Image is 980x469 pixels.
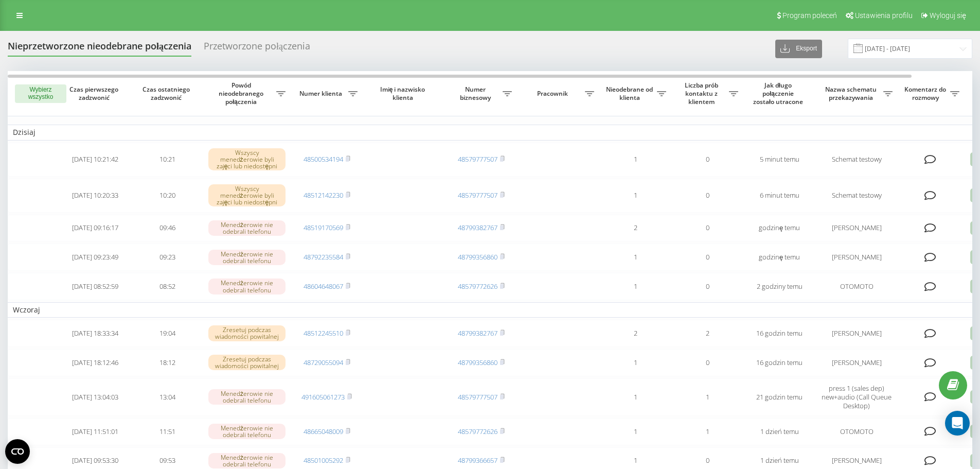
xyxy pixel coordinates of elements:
[458,358,497,367] a: 48799356860
[782,11,837,20] span: Program poleceń
[208,389,286,405] div: Menedżerowie nie odebrali telefonu
[131,320,203,347] td: 19:04
[208,424,286,439] div: Menedżerowie nie odebrali telefonu
[930,11,966,20] span: Wyloguj się
[599,215,671,242] td: 2
[5,439,30,464] button: Open CMP widget
[59,143,131,177] td: [DATE] 10:21:42
[743,273,815,300] td: 2 godziny temu
[450,85,503,101] span: Numer biznesowy
[815,349,898,376] td: [PERSON_NAME]
[815,418,898,445] td: OTOMOTO
[458,154,497,164] a: 48579777507
[59,215,131,242] td: [DATE] 09:16:17
[304,154,343,164] a: 48500534194
[208,279,286,294] div: Menedżerowie nie odebrali telefonu
[131,143,203,177] td: 10:21
[15,84,66,103] button: Wybierz wszystko
[458,252,497,262] a: 48799356860
[815,320,898,347] td: [PERSON_NAME]
[855,11,913,20] span: Ustawienia profilu
[945,411,970,436] div: Open Intercom Messenger
[304,223,343,232] a: 48519170569
[599,244,671,271] td: 1
[458,282,497,291] a: 48579772626
[304,427,343,436] a: 48665048009
[208,148,286,171] div: Wszyscy menedżerowie byli zajęci lub niedostępni
[304,456,343,465] a: 48501005292
[458,456,497,465] a: 48799366657
[599,320,671,347] td: 2
[458,223,497,232] a: 48799382767
[208,453,286,468] div: Menedżerowie nie odebrali telefonu
[59,349,131,376] td: [DATE] 18:12:46
[208,220,286,236] div: Menedżerowie nie odebrali telefonu
[743,179,815,213] td: 6 minut temu
[671,179,743,213] td: 0
[304,190,343,200] a: 48512142230
[208,355,286,370] div: Zresetuj podczas wiadomości powitalnej
[671,143,743,177] td: 0
[59,179,131,213] td: [DATE] 10:20:33
[59,418,131,445] td: [DATE] 11:51:01
[821,85,883,101] span: Nazwa schematu przekazywania
[815,215,898,242] td: [PERSON_NAME]
[671,378,743,416] td: 1
[131,349,203,376] td: 18:12
[903,85,950,101] span: Komentarz do rozmowy
[522,90,585,98] span: Pracownik
[296,90,348,98] span: Numer klienta
[59,244,131,271] td: [DATE] 09:23:49
[599,378,671,416] td: 1
[599,143,671,177] td: 1
[304,328,343,338] a: 48512245510
[301,392,345,402] a: 491605061273
[59,378,131,416] td: [DATE] 13:04:03
[599,179,671,213] td: 1
[743,349,815,376] td: 16 godzin temu
[204,41,310,57] div: Przetworzone połączenia
[752,81,807,106] span: Jak długo połączenie zostało utracone
[671,418,743,445] td: 1
[131,244,203,271] td: 09:23
[815,378,898,416] td: press 1 (sales dep) new+audio (Call Queue Desktop)
[208,250,286,265] div: Menedżerowie nie odebrali telefonu
[59,320,131,347] td: [DATE] 18:33:34
[304,252,343,262] a: 48792235584
[458,392,497,402] a: 48579777507
[671,273,743,300] td: 0
[815,244,898,271] td: [PERSON_NAME]
[131,418,203,445] td: 11:51
[676,81,729,106] span: Liczba prób kontaktu z klientem
[743,215,815,242] td: godzinę temu
[743,143,815,177] td: 5 minut temu
[131,179,203,213] td: 10:20
[599,273,671,300] td: 1
[304,282,343,291] a: 48604648067
[208,81,276,106] span: Powód nieodebranego połączenia
[604,85,657,101] span: Nieodebrane od klienta
[599,349,671,376] td: 1
[815,273,898,300] td: OTOMOTO
[743,418,815,445] td: 1 dzień temu
[743,320,815,347] td: 16 godzin temu
[131,378,203,416] td: 13:04
[8,41,191,57] div: Nieprzetworzone nieodebrane połączenia
[208,184,286,207] div: Wszyscy menedżerowie byli zajęci lub niedostępni
[59,273,131,300] td: [DATE] 08:52:59
[671,349,743,376] td: 0
[775,40,822,58] button: Eksport
[743,378,815,416] td: 21 godzin temu
[131,215,203,242] td: 09:46
[67,85,123,101] span: Czas pierwszego zadzwonić
[599,418,671,445] td: 1
[671,244,743,271] td: 0
[458,328,497,338] a: 48799382767
[304,358,343,367] a: 48729055094
[671,320,743,347] td: 2
[131,273,203,300] td: 08:52
[458,427,497,436] a: 48579772626
[371,85,436,101] span: Imię i nazwisko klienta
[139,85,195,101] span: Czas ostatniego zadzwonić
[743,244,815,271] td: godzinę temu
